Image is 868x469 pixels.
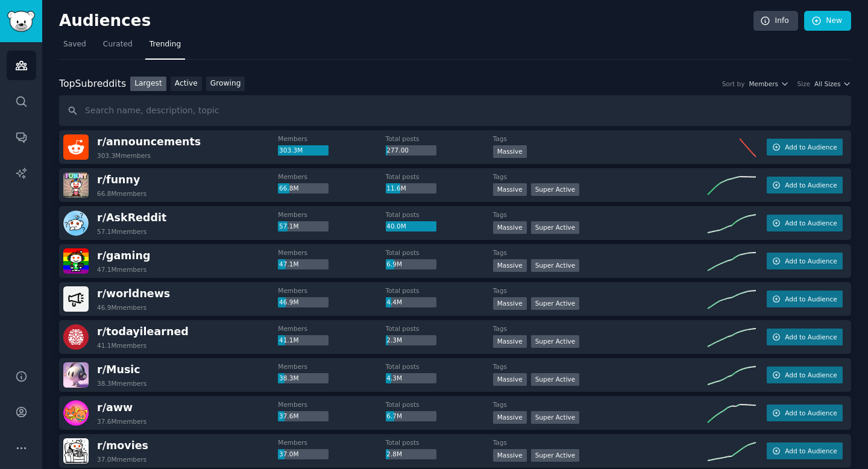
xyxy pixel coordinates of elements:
img: todayilearned [63,324,89,350]
div: 37.6M members [97,417,146,426]
div: 37.0M [278,449,329,460]
div: Sort by [722,80,745,88]
dt: Members [278,286,385,295]
button: Add to Audience [767,215,843,231]
div: 41.1M [278,335,329,346]
dt: Members [278,134,385,143]
span: r/ movies [97,439,148,452]
dt: Total posts [386,400,493,409]
dt: Total posts [386,172,493,181]
div: 303.3M [278,145,329,156]
button: Add to Audience [767,291,843,307]
span: Curated [103,39,133,50]
div: 2.8M [386,449,436,460]
div: Massive [493,373,527,386]
div: Super Active [531,449,580,462]
div: 57.1M [278,221,329,232]
div: Super Active [531,335,580,348]
img: GummySearch logo [7,11,35,32]
a: Info [753,11,798,31]
div: Super Active [531,373,580,386]
div: 66.8M members [97,189,146,198]
div: Super Active [531,259,580,272]
span: Add to Audience [785,257,837,265]
img: gaming [63,248,89,274]
dt: Total posts [386,248,493,257]
img: Music [63,362,89,388]
dt: Members [278,324,385,333]
div: Super Active [531,221,580,234]
dt: Tags [493,400,708,409]
button: Members [749,80,788,88]
div: Massive [493,145,527,158]
div: Super Active [531,411,580,424]
dt: Tags [493,286,708,295]
dt: Total posts [386,286,493,295]
dt: Members [278,210,385,219]
div: 6.7M [386,411,436,422]
a: Largest [130,77,166,92]
span: Members [749,80,778,88]
input: Search name, description, topic [59,95,851,126]
dt: Tags [493,210,708,219]
a: Saved [59,35,90,60]
dt: Members [278,172,385,181]
a: Trending [145,35,185,60]
div: 37.0M members [97,455,146,464]
span: Add to Audience [785,409,837,417]
div: Massive [493,335,527,348]
img: movies [63,438,89,464]
div: 37.6M [278,411,329,422]
div: 4.4M [386,297,436,308]
div: 11.6M [386,183,436,194]
dt: Members [278,438,385,447]
dt: Tags [493,438,708,447]
dt: Total posts [386,134,493,143]
div: 6.9M [386,259,436,270]
dt: Total posts [386,324,493,333]
button: Add to Audience [767,367,843,383]
div: 46.9M members [97,303,146,312]
div: 66.8M [278,183,329,194]
dt: Tags [493,134,708,143]
div: 47.1M [278,259,329,270]
span: Add to Audience [785,143,837,151]
div: 47.1M members [97,265,146,274]
img: announcements [63,134,89,160]
dt: Total posts [386,438,493,447]
div: 303.3M members [97,151,151,160]
dt: Tags [493,172,708,181]
button: Add to Audience [767,253,843,269]
span: Add to Audience [785,447,837,455]
div: Massive [493,183,527,196]
div: Super Active [531,183,580,196]
div: 41.1M members [97,341,146,350]
a: Growing [206,77,245,92]
a: Curated [99,35,137,60]
span: r/ worldnews [97,288,170,300]
dt: Members [278,248,385,257]
span: Add to Audience [785,371,837,379]
img: AskReddit [63,210,89,236]
button: Add to Audience [767,404,843,421]
div: Massive [493,259,527,272]
img: aww [63,400,89,426]
div: 38.3M [278,373,329,384]
div: Massive [493,297,527,310]
div: 38.3M members [97,379,146,388]
span: r/ AskReddit [97,212,166,224]
div: 46.9M [278,297,329,308]
div: 40.0M [386,221,436,232]
dt: Total posts [386,210,493,219]
div: Top Subreddits [59,77,126,92]
span: Add to Audience [785,181,837,189]
div: Massive [493,411,527,424]
h2: Audiences [59,11,753,31]
dt: Members [278,362,385,371]
div: 4.3M [386,373,436,384]
span: Add to Audience [785,295,837,303]
span: Add to Audience [785,333,837,341]
div: Massive [493,221,527,234]
span: r/ funny [97,174,140,186]
button: Add to Audience [767,139,843,156]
